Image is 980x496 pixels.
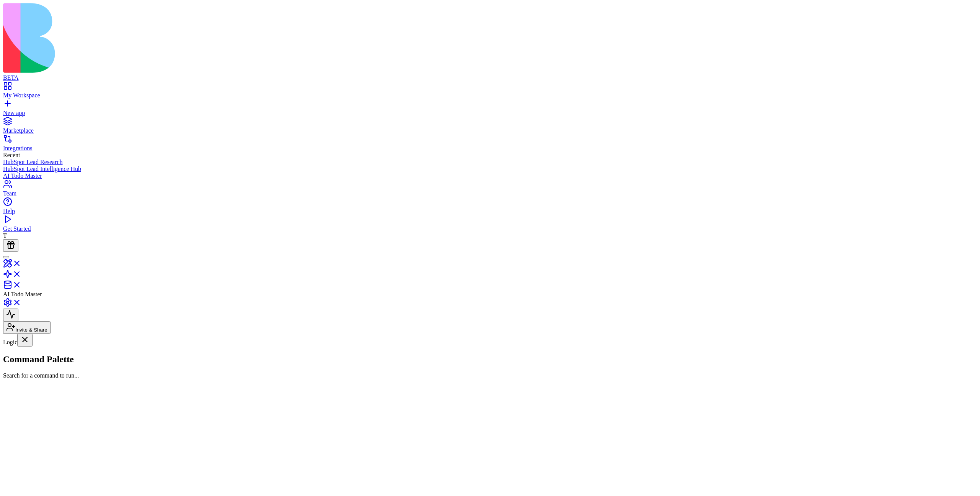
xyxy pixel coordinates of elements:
p: Search for a command to run... [3,372,977,379]
div: Team [3,190,977,197]
a: Team [3,183,977,197]
a: Integrations [3,138,977,152]
div: Help [3,208,977,215]
span: Recent [3,152,20,158]
div: My Workspace [3,92,977,99]
a: BETA [3,67,977,81]
a: HubSpot Lead Research [3,159,977,166]
a: AI Todo Master [3,172,977,179]
div: Integrations [3,145,977,152]
span: AI Todo Master [3,291,42,297]
a: HubSpot Lead Intelligence Hub [3,166,977,172]
span: Logic [3,339,17,345]
a: Marketplace [3,120,977,134]
img: logo [3,3,311,73]
a: Help [3,201,977,215]
h2: Command Palette [3,354,977,365]
a: My Workspace [3,85,977,99]
div: Marketplace [3,127,977,134]
button: Invite & Share [3,321,51,334]
div: BETA [3,74,977,81]
a: Get Started [3,218,977,232]
div: Get Started [3,225,977,232]
a: New app [3,103,977,117]
div: New app [3,110,977,117]
span: T [3,232,7,239]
